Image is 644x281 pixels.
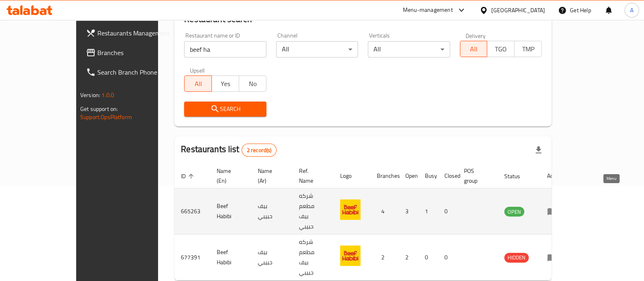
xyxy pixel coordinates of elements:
[504,171,531,181] span: Status
[258,166,283,186] span: Name (Ar)
[292,235,334,281] td: شركه مطعم بيف حبيبي
[181,143,277,157] h2: Restaurants list
[211,75,239,92] button: Yes
[368,41,450,58] div: All
[276,41,358,58] div: All
[370,188,399,235] td: 4
[438,188,457,235] td: 0
[79,43,184,62] a: Branches
[370,235,399,281] td: 2
[403,5,453,15] div: Menu-management
[190,67,205,73] label: Upsell
[541,164,569,188] th: Action
[174,164,569,281] table: enhanced table
[184,75,212,92] button: All
[399,235,418,281] td: 2
[504,253,529,263] div: HIDDEN
[399,188,418,235] td: 3
[491,6,545,15] div: [GEOGRAPHIC_DATA]
[547,252,562,262] div: Menu
[79,62,184,82] a: Search Branch Phone
[79,23,184,43] a: Restaurants Management
[210,235,251,281] td: Beef Habibi
[487,41,514,57] button: TGO
[174,188,210,235] td: 665263
[97,67,177,77] span: Search Branch Phone
[242,146,277,154] span: 2 record(s)
[418,188,438,235] td: 1
[292,188,334,235] td: شركه مطعم بيف حبيبي
[251,188,292,235] td: بيف حبيبي
[215,78,236,90] span: Yes
[514,41,542,57] button: TMP
[466,33,486,38] label: Delivery
[251,235,292,281] td: بيف حبيبي
[340,199,360,220] img: Beef Habibi
[529,140,548,160] div: Export file
[210,188,251,235] td: Beef Habibi
[184,13,542,25] h2: Restaurant search
[399,164,418,188] th: Open
[504,253,529,262] span: HIDDEN
[370,164,399,188] th: Branches
[504,207,524,217] span: OPEN
[334,164,370,188] th: Logo
[242,78,263,90] span: No
[191,104,259,114] span: Search
[340,246,360,266] img: Beef Habibi
[101,90,114,100] span: 1.0.0
[438,164,457,188] th: Closed
[80,112,132,122] a: Support.OpsPlatform
[464,166,488,186] span: POS group
[504,207,524,217] div: OPEN
[184,102,266,117] button: Search
[174,235,210,281] td: 677391
[299,166,324,186] span: Ref. Name
[418,164,438,188] th: Busy
[460,41,488,57] button: All
[217,166,242,186] span: Name (En)
[490,43,511,55] span: TGO
[188,78,209,90] span: All
[464,43,484,55] span: All
[438,235,457,281] td: 0
[97,48,177,58] span: Branches
[80,104,118,114] span: Get support on:
[80,90,100,100] span: Version:
[242,144,277,157] div: Total records count
[418,235,438,281] td: 0
[184,41,266,58] input: Search for restaurant name or ID..
[630,6,633,15] span: A
[239,75,266,92] button: No
[181,171,196,181] span: ID
[97,28,177,38] span: Restaurants Management
[518,43,538,55] span: TMP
